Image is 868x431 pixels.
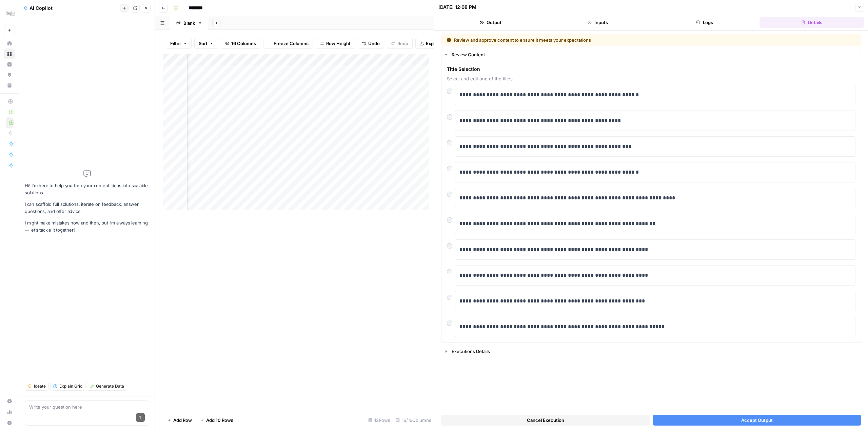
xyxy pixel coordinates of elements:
span: Redo [397,40,408,47]
div: 16/16 Columns [393,415,434,426]
div: Blank [183,20,195,26]
button: Explain Grid [50,382,85,391]
a: Your Data [4,80,15,91]
button: Review Content [441,49,861,60]
img: Dash Logo [4,8,16,20]
div: 12 Rows [366,415,393,426]
button: Filter [166,38,192,49]
button: Generate Data [87,382,127,391]
button: Output [438,17,543,28]
button: Details [759,17,864,28]
div: AI Copilot [23,5,118,12]
button: Undo [358,38,384,49]
div: Review and approve content to ensure it meets your expectations [447,37,724,43]
span: Select and edit one of the titles [447,75,855,82]
div: Executions Details [452,348,857,355]
p: I might make mistakes now and then, but I’m always learning — let’s tackle it together! [25,219,149,234]
span: Add Row [173,417,192,424]
span: Explain Grid [59,383,82,389]
span: Ideate [34,383,46,389]
button: Workspace: Dash [4,5,15,22]
a: Settings [4,396,15,407]
button: Row Height [316,38,355,49]
a: Home [4,38,15,49]
button: Add 10 Rows [196,415,237,426]
span: Filter [170,40,181,47]
p: Hi! I'm here to help you turn your content ideas into scalable solutions. [25,182,149,196]
button: Executions Details [441,346,861,357]
p: I can scaffold full solutions, iterate on feedback, answer questions, and offer advice. [25,201,149,215]
button: Redo [387,38,413,49]
span: Generate Data [96,383,124,389]
span: Sort [199,40,208,47]
span: Row Height [326,40,351,47]
span: Undo [368,40,380,47]
button: Freeze Columns [263,38,313,49]
button: Ideate [25,382,49,391]
a: Usage [4,407,15,417]
span: 16 Columns [231,40,256,47]
a: Browse [4,48,15,59]
div: Review Content [452,51,857,58]
button: Accept Output [653,415,862,426]
span: Freeze Columns [274,40,309,47]
button: Export CSV [415,38,454,49]
button: Sort [194,38,218,49]
span: Export CSV [426,40,450,47]
a: Opportunities [4,70,15,80]
button: Logs [653,17,757,28]
div: [DATE] 12:08 PM [438,4,476,11]
div: Review Content [441,60,861,342]
a: Insights [4,59,15,70]
span: Cancel Execution [527,417,564,424]
button: Inputs [546,17,650,28]
span: Accept Output [741,417,773,424]
button: Help + Support [4,417,15,428]
button: Add Row [163,415,196,426]
button: 16 Columns [221,38,260,49]
span: Add 10 Rows [206,417,233,424]
a: Blank [170,16,208,30]
button: Cancel Execution [441,415,650,426]
span: Title Selection [447,66,855,73]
